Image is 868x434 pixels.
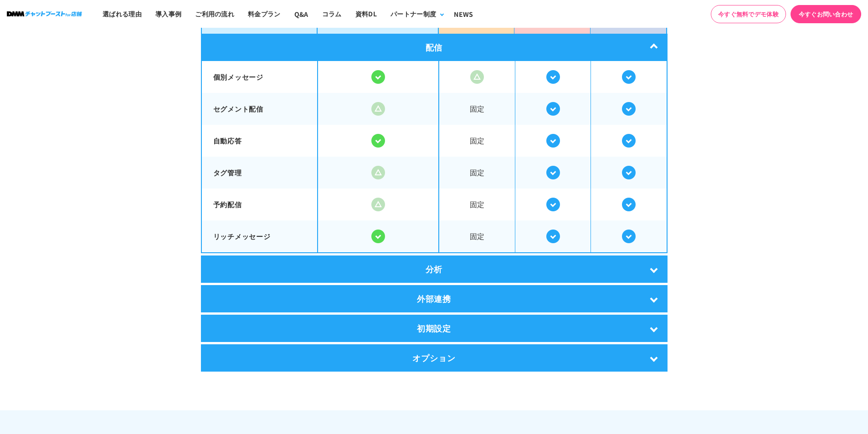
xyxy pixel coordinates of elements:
p: セグメント配信 [213,104,306,114]
span: 固定 [439,94,515,123]
p: タグ管理 [213,168,306,178]
span: 固定 [439,126,515,155]
span: 固定 [439,158,515,187]
div: 分析 [201,255,668,283]
div: 外部連携 [201,285,668,312]
div: パートナー制度 [390,9,436,19]
p: 自動応答 [213,136,306,146]
div: オプション [201,344,668,372]
span: 固定 [439,221,515,251]
a: 今すぐ無料でデモ体験 [711,5,786,23]
img: ロゴ [7,11,82,16]
a: 今すぐお問い合わせ [791,5,861,23]
div: 初期設定 [201,315,668,342]
span: 固定 [439,189,515,219]
p: リッチメッセージ [213,231,306,242]
p: 予約配信 [213,199,306,210]
div: 配信 [201,34,668,61]
p: 個別メッセージ [213,72,306,82]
